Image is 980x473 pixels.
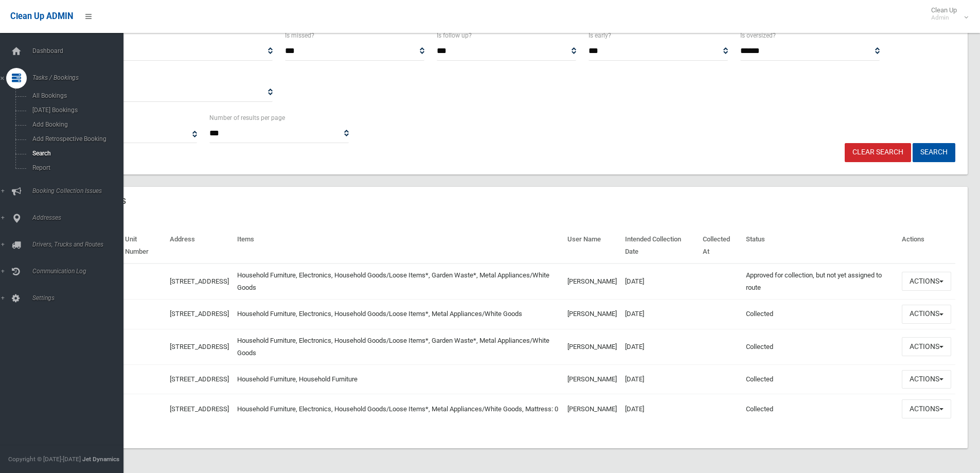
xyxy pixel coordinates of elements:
[29,107,122,114] span: [DATE] Bookings
[902,337,951,356] button: Actions
[563,228,621,264] th: User Name
[589,30,611,41] label: Is early?
[563,299,621,329] td: [PERSON_NAME]
[29,187,131,195] span: Booking Collection Issues
[233,364,563,394] td: Household Furniture, Household Furniture
[170,375,229,383] a: [STREET_ADDRESS]
[170,310,229,318] a: [STREET_ADDRESS]
[29,74,131,81] span: Tasks / Bookings
[29,135,122,143] span: Add Retrospective Booking
[845,143,911,162] a: Clear Search
[170,405,229,413] a: [STREET_ADDRESS]
[8,456,81,463] span: Copyright © [DATE]-[DATE]
[621,228,699,264] th: Intended Collection Date
[563,329,621,364] td: [PERSON_NAME]
[29,47,131,55] span: Dashboard
[82,456,119,463] strong: Jet Dynamics
[29,268,131,275] span: Communication Log
[209,112,285,124] label: Number of results per page
[563,264,621,300] td: [PERSON_NAME]
[563,364,621,394] td: [PERSON_NAME]
[740,30,776,41] label: Is oversized?
[170,343,229,351] a: [STREET_ADDRESS]
[233,228,563,264] th: Items
[621,264,699,300] td: [DATE]
[233,394,563,424] td: Household Furniture, Electronics, Household Goods/Loose Items*, Metal Appliances/White Goods, Mat...
[621,329,699,364] td: [DATE]
[742,264,898,300] td: Approved for collection, but not yet assigned to route
[621,299,699,329] td: [DATE]
[437,30,472,41] label: Is follow up?
[233,329,563,364] td: Household Furniture, Electronics, Household Goods/Loose Items*, Garden Waste*, Metal Appliances/W...
[166,228,233,264] th: Address
[742,364,898,394] td: Collected
[29,164,122,171] span: Report
[29,92,122,99] span: All Bookings
[29,121,122,128] span: Add Booking
[621,364,699,394] td: [DATE]
[742,329,898,364] td: Collected
[898,228,955,264] th: Actions
[902,370,951,389] button: Actions
[29,150,122,157] span: Search
[170,277,229,285] a: [STREET_ADDRESS]
[699,228,742,264] th: Collected At
[285,30,314,41] label: Is missed?
[563,394,621,424] td: [PERSON_NAME]
[902,399,951,418] button: Actions
[621,394,699,424] td: [DATE]
[742,394,898,424] td: Collected
[233,264,563,300] td: Household Furniture, Electronics, Household Goods/Loose Items*, Garden Waste*, Metal Appliances/W...
[902,305,951,324] button: Actions
[10,11,73,21] span: Clean Up ADMIN
[233,299,563,329] td: Household Furniture, Electronics, Household Goods/Loose Items*, Metal Appliances/White Goods
[913,143,955,162] button: Search
[902,272,951,291] button: Actions
[926,6,967,22] span: Clean Up
[742,228,898,264] th: Status
[121,228,166,264] th: Unit Number
[29,241,131,248] span: Drivers, Trucks and Routes
[29,214,131,221] span: Addresses
[931,14,957,22] small: Admin
[29,294,131,302] span: Settings
[742,299,898,329] td: Collected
